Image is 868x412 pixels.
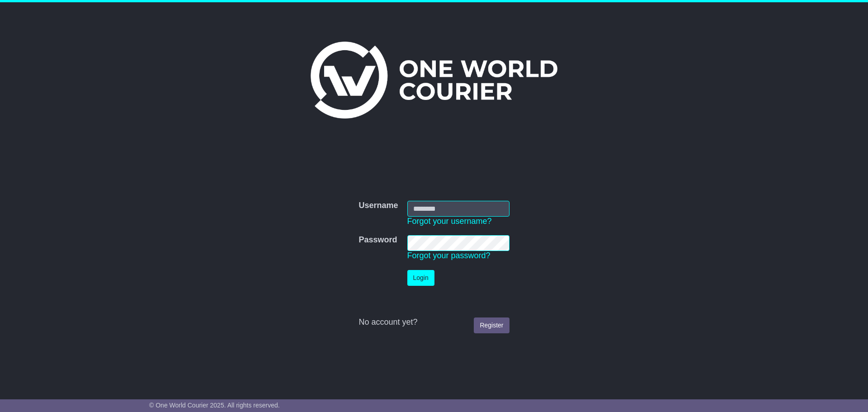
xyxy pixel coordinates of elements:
a: Forgot your username? [407,217,492,226]
label: Password [359,235,397,245]
a: Register [474,317,509,333]
button: Login [407,270,434,286]
a: Forgot your password? [407,251,491,260]
span: © One World Courier 2025. All rights reserved. [149,402,280,409]
label: Username [359,201,398,211]
img: One World [311,42,557,118]
div: No account yet? [359,317,509,327]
